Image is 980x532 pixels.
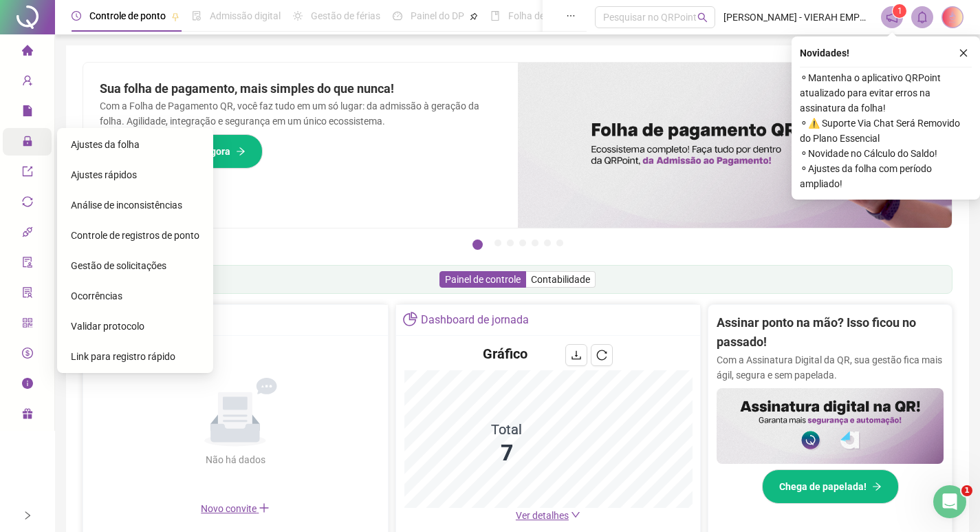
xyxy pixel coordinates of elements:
span: Ocorrências [71,290,122,301]
span: close [959,48,968,58]
button: 6 [544,240,551,246]
span: plus [259,502,270,513]
span: reload [596,350,607,361]
span: audit [22,251,33,278]
span: 1 [961,485,972,496]
span: download [571,350,582,361]
span: home [22,39,33,66]
a: Ver detalhes down [516,510,580,521]
span: qrcode [22,311,33,339]
iframe: Intercom live chat [933,485,966,518]
span: Painel de controle [445,274,521,285]
p: Com a Folha de Pagamento QR, você faz tudo em um só lugar: da admissão à geração da folha. Agilid... [100,98,501,129]
span: Link para registro rápido [71,351,175,362]
span: down [571,510,580,520]
span: Admissão digital [210,10,281,21]
span: ellipsis [566,11,576,21]
span: notification [886,11,898,23]
span: gift [22,402,33,429]
span: Chega de papelada! [779,479,867,494]
button: 2 [494,240,501,246]
img: banner%2F8d14a306-6205-4263-8e5b-06e9a85ad873.png [518,63,952,228]
span: Painel do DP [411,10,464,21]
span: ⚬ Novidade no Cálculo do Saldo! [800,146,972,161]
span: solution [22,281,33,308]
span: lock [22,129,33,157]
span: arrow-right [236,147,246,156]
h2: Assinar ponto na mão? Isso ficou no passado! [717,313,944,352]
span: api [22,220,33,248]
span: ⚬ ⚠️ Suporte Via Chat Será Removido do Plano Essencial [800,116,972,146]
span: Gestão de solicitações [71,260,166,271]
span: search [697,12,708,23]
span: 1 [897,6,902,16]
span: ⚬ Ajustes da folha com período ampliado! [800,161,972,191]
span: Folha de pagamento [508,10,596,21]
span: pushpin [470,12,478,21]
span: user-add [22,69,33,96]
span: Análise de inconsistências [71,200,182,211]
span: bell [916,11,928,23]
button: Chega de papelada! [762,469,899,504]
img: 84367 [942,7,963,28]
span: file [22,99,33,127]
span: right [23,511,32,520]
span: file-done [192,11,202,21]
span: sun [293,11,303,21]
button: 5 [532,240,538,246]
span: Gestão de férias [311,10,380,21]
div: Não há dados [172,452,298,467]
span: Contabilidade [531,274,590,285]
span: Ajustes rápidos [71,169,137,180]
span: clock-circle [72,11,81,21]
span: sync [22,190,33,217]
button: 4 [519,240,526,246]
span: pushpin [171,12,179,21]
span: book [490,11,500,21]
h4: Gráfico [483,344,527,363]
span: dollar [22,341,33,369]
span: Controle de ponto [89,10,166,21]
span: pie-chart [403,312,417,326]
span: Novo convite [201,503,270,514]
span: Novidades ! [800,45,849,61]
sup: 1 [893,4,906,18]
span: dashboard [393,11,402,21]
button: 3 [507,240,514,246]
button: 1 [472,240,483,250]
span: export [22,160,33,187]
span: Controle de registros de ponto [71,230,199,241]
button: 7 [556,240,563,246]
span: Ajustes da folha [71,139,140,150]
div: Dashboard de jornada [421,308,529,332]
h2: Sua folha de pagamento, mais simples do que nunca! [100,79,501,98]
span: info-circle [22,372,33,399]
span: [PERSON_NAME] - VIERAH EMPORIO & RESTAURANTE LTDA [723,10,873,25]
p: Com a Assinatura Digital da QR, sua gestão fica mais ágil, segura e sem papelada. [717,352,944,383]
span: arrow-right [872,482,882,491]
span: ⚬ Mantenha o aplicativo QRPoint atualizado para evitar erros na assinatura da folha! [800,70,972,116]
img: banner%2F02c71560-61a6-44d4-94b9-c8ab97240462.png [717,388,944,464]
span: Ver detalhes [516,510,569,521]
span: Validar protocolo [71,321,144,332]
